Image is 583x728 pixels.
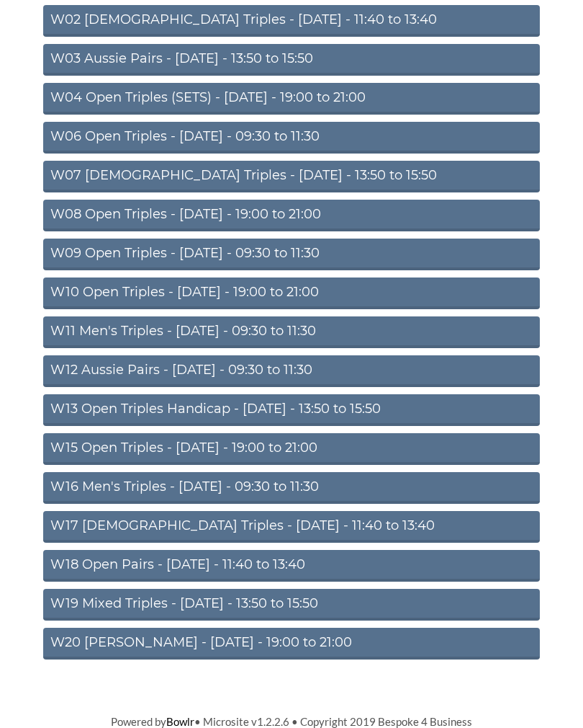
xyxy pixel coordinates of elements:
a: W03 Aussie Pairs - [DATE] - 13:50 to 15:50 [43,44,540,76]
a: W12 Aussie Pairs - [DATE] - 09:30 to 11:30 [43,355,540,387]
a: W08 Open Triples - [DATE] - 19:00 to 21:00 [43,200,540,231]
a: W19 Mixed Triples - [DATE] - 13:50 to 15:50 [43,589,540,621]
a: W04 Open Triples (SETS) - [DATE] - 19:00 to 21:00 [43,83,540,115]
a: W07 [DEMOGRAPHIC_DATA] Triples - [DATE] - 13:50 to 15:50 [43,161,540,192]
a: W11 Men's Triples - [DATE] - 09:30 to 11:30 [43,316,540,348]
a: W17 [DEMOGRAPHIC_DATA] Triples - [DATE] - 11:40 to 13:40 [43,511,540,543]
span: Powered by • Microsite v1.2.2.6 • Copyright 2019 Bespoke 4 Business [111,715,472,728]
a: W02 [DEMOGRAPHIC_DATA] Triples - [DATE] - 11:40 to 13:40 [43,5,540,37]
a: W06 Open Triples - [DATE] - 09:30 to 11:30 [43,122,540,154]
a: Bowlr [166,715,194,728]
a: W13 Open Triples Handicap - [DATE] - 13:50 to 15:50 [43,394,540,426]
a: W20 [PERSON_NAME] - [DATE] - 19:00 to 21:00 [43,628,540,660]
a: W15 Open Triples - [DATE] - 19:00 to 21:00 [43,433,540,465]
a: W10 Open Triples - [DATE] - 19:00 to 21:00 [43,278,540,309]
a: W09 Open Triples - [DATE] - 09:30 to 11:30 [43,239,540,270]
a: W18 Open Pairs - [DATE] - 11:40 to 13:40 [43,550,540,582]
a: W16 Men's Triples - [DATE] - 09:30 to 11:30 [43,472,540,504]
